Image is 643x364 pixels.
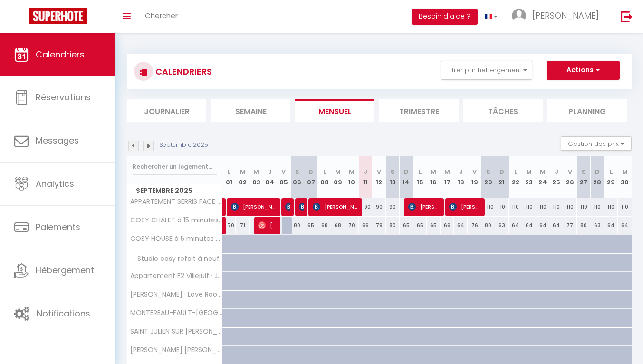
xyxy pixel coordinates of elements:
div: 65 [304,217,318,234]
div: 110 [481,198,495,216]
abbr: M [349,167,355,176]
div: 64 [618,217,632,234]
span: Réservations [36,91,91,103]
th: 28 [590,156,604,198]
span: Paiements [36,221,80,233]
iframe: Chat [603,321,636,357]
div: 90 [359,198,373,216]
span: Calendriers [36,48,85,60]
button: Gestion des prix [561,136,632,151]
abbr: S [486,167,490,176]
th: 21 [495,156,509,198]
th: 04 [263,156,277,198]
span: Analytics [36,178,74,190]
p: Septembre 2025 [159,141,208,150]
span: Notifications [37,307,90,319]
span: Hébergement [36,264,94,276]
th: 01 [222,156,236,198]
th: 14 [400,156,413,198]
abbr: V [472,167,477,176]
th: 20 [481,156,495,198]
span: COSY CHALET à 15 minutes de DISNEY [129,217,224,224]
abbr: S [582,167,586,176]
button: Besoin d'aide ? [412,9,478,25]
th: 03 [250,156,263,198]
abbr: M [622,167,628,176]
li: Planning [547,99,627,122]
img: Super Booking [29,8,87,24]
div: 80 [481,217,495,234]
div: 63 [590,217,604,234]
div: 80 [386,217,400,234]
th: 22 [509,156,522,198]
div: 70 [345,217,359,234]
abbr: L [610,167,613,176]
th: 26 [563,156,577,198]
th: 23 [522,156,536,198]
div: 110 [536,198,550,216]
div: 76 [468,217,481,234]
span: [PERSON_NAME] [532,10,599,21]
div: 65 [400,217,413,234]
span: Septembre 2025 [127,184,222,198]
span: SAINT JULIEN SUR [PERSON_NAME] · [GEOGRAPHIC_DATA]/Zoo Beauval/[GEOGRAPHIC_DATA] [129,328,224,335]
abbr: L [514,167,517,176]
th: 24 [536,156,550,198]
div: 110 [522,198,536,216]
abbr: D [404,167,409,176]
th: 07 [304,156,318,198]
span: [PERSON_NAME] [PERSON_NAME] Room/[PERSON_NAME]/Cheminée [129,346,224,354]
abbr: D [499,167,504,176]
span: [PERSON_NAME] [313,198,359,216]
th: 09 [331,156,345,198]
span: Appartement F2 Villejuif · J.O. 2024 / Cosy Appartement 4 personnes [129,272,224,279]
div: 79 [372,217,386,234]
input: Rechercher un logement... [133,158,217,175]
th: 15 [413,156,427,198]
abbr: S [391,167,395,176]
li: Journalier [127,99,206,122]
abbr: M [431,167,436,176]
div: 77 [563,217,577,234]
span: Boiev Sergii [299,198,304,216]
abbr: J [555,167,558,176]
div: 64 [522,217,536,234]
span: APPARTEMENT SERRIS FACE LA VALLEE SHOPPING [129,198,224,205]
th: 13 [386,156,400,198]
div: 110 [563,198,577,216]
th: 16 [427,156,441,198]
div: 64 [454,217,468,234]
th: 08 [317,156,331,198]
abbr: L [323,167,326,176]
th: 02 [236,156,250,198]
th: 17 [441,156,454,198]
span: Chercher [145,10,178,20]
span: [PERSON_NAME] Pastor [408,198,441,216]
abbr: V [281,167,286,176]
abbr: S [295,167,299,176]
span: MONTEREAU-FAULT-[GEOGRAPHIC_DATA] · Love Room/Sauna/[PERSON_NAME] [129,309,224,316]
div: 68 [331,217,345,234]
abbr: J [459,167,463,176]
div: 90 [386,198,400,216]
div: 70 [222,217,236,234]
div: 71 [236,217,250,234]
span: [PERSON_NAME] de [PERSON_NAME][DEMOGRAPHIC_DATA] [285,198,290,216]
img: logout [621,10,633,22]
th: 11 [359,156,373,198]
abbr: L [419,167,422,176]
span: COSY HOUSE à 5 minutes de DISNEY [129,235,224,242]
th: 29 [604,156,618,198]
li: Tâches [463,99,543,122]
abbr: D [308,167,313,176]
div: 110 [604,198,618,216]
th: 06 [290,156,304,198]
div: 110 [590,198,604,216]
abbr: V [377,167,381,176]
th: 25 [549,156,563,198]
th: 18 [454,156,468,198]
div: 110 [618,198,632,216]
div: 65 [427,217,441,234]
span: [PERSON_NAME] [PERSON_NAME] [258,216,277,234]
abbr: M [444,167,450,176]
